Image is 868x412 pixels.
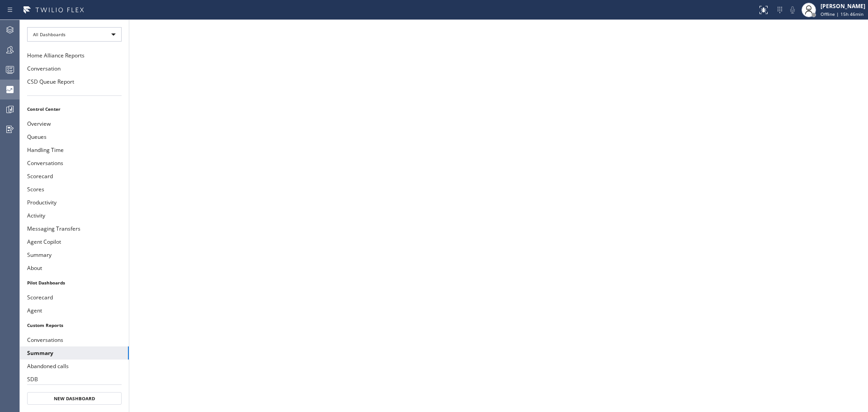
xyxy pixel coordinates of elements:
button: Messaging Transfers [20,222,129,235]
button: Activity [20,209,129,222]
button: Agent [20,304,129,317]
button: Scorecard [20,170,129,183]
div: [PERSON_NAME] [821,2,865,10]
button: Handling Time [20,143,129,156]
button: Conversations [20,156,129,170]
button: Abandoned calls [20,360,129,373]
button: About [20,261,129,275]
button: Scores [20,183,129,196]
button: Home Alliance Reports [20,49,129,62]
li: Custom Reports [20,319,129,331]
button: Queues [20,130,129,143]
button: Summary [20,346,129,360]
button: Conversation [20,62,129,75]
button: Scorecard [20,291,129,304]
button: Conversations [20,333,129,346]
button: Overview [20,117,129,130]
button: Agent Copilot [20,235,129,248]
button: New Dashboard [27,392,122,405]
li: Pilot Dashboards [20,277,129,289]
iframe: To enrich screen reader interactions, please activate Accessibility in Grammarly extension settings [129,20,868,412]
span: Offline | 15h 46min [821,11,863,17]
button: Mute [786,4,799,16]
button: Productivity [20,196,129,209]
div: All Dashboards [27,27,122,42]
button: CSD Queue Report [20,75,129,88]
button: Summary [20,248,129,261]
li: Control Center [20,103,129,115]
button: SDB [20,373,129,386]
